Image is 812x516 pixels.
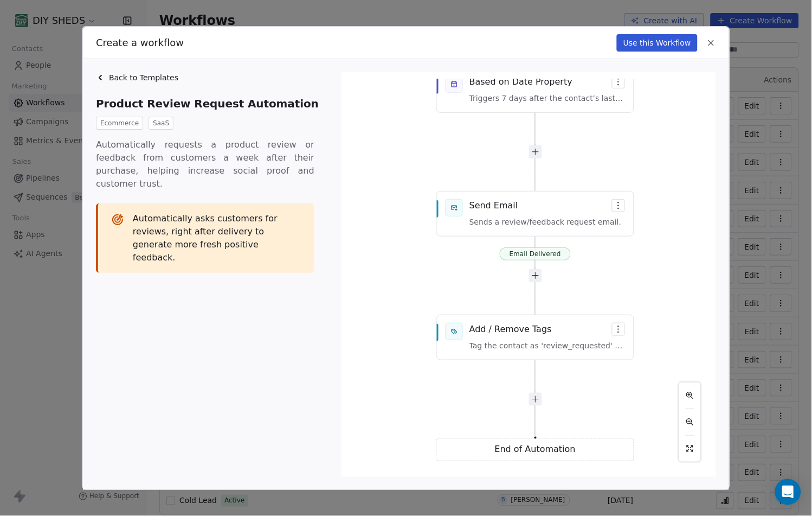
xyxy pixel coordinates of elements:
[96,117,143,130] span: Ecommerce
[109,72,178,83] span: Back to Templates
[96,138,314,190] span: Automatically requests a product review or feedback from customers a week after their purchase, h...
[775,479,801,505] div: Open Intercom Messenger
[96,96,321,111] span: Product Review Request Automation
[133,212,301,264] span: Automatically asks customers for reviews, right after delivery to generate more fresh positive fe...
[96,36,184,50] span: Create a workflow
[617,34,698,52] button: Use this Workflow
[679,382,701,462] div: React Flow controls
[149,117,173,130] span: SaaS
